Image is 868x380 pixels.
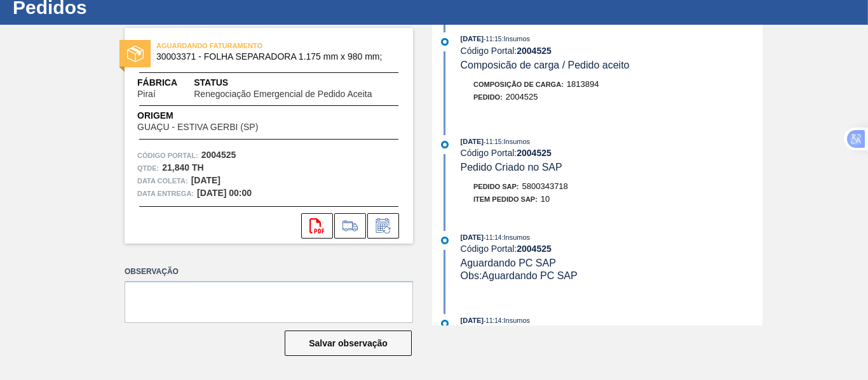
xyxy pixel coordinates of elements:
span: Origem [137,109,294,122]
span: [DATE] [461,35,484,43]
strong: [DATE] 00:00 [197,188,252,198]
span: : Insumos [501,138,530,145]
img: atual [441,237,449,244]
span: 2004525 [506,92,538,102]
span: Composição de Carga : [473,81,564,88]
span: - 11:14 [484,317,501,324]
span: [DATE] [461,233,484,241]
span: : Insumos [501,35,530,43]
span: Obs: Aguardando PC SAP [461,270,578,281]
span: Fábrica [137,76,194,89]
img: atual [441,141,449,148]
span: - 11:14 [484,234,501,241]
span: - 11:15 [484,36,501,43]
span: Data entrega: [137,187,194,200]
span: Aguardando PC SAP [461,258,556,268]
span: Composicão de carga / Pedido aceito [461,60,630,70]
span: [DATE] [461,317,484,324]
span: AGUARDANDO FATURAMENTO [156,39,334,52]
strong: 2004525 [201,150,236,160]
strong: 2004525 [517,244,552,254]
span: [DATE] [461,138,484,145]
strong: 2004525 [517,148,552,158]
span: GUAÇU - ESTIVA GERBI (SP) [137,122,258,132]
span: Status [194,76,400,89]
span: - 11:15 [484,138,501,145]
img: atual [441,320,449,327]
strong: [DATE] [191,175,220,185]
span: Qtde : [137,162,159,174]
span: Pedido Criado no SAP [461,162,562,173]
span: : Insumos [501,317,530,324]
span: 10 [541,194,550,204]
button: Salvar observação [285,331,412,356]
span: Código Portal: [137,149,198,162]
img: status [127,46,144,62]
div: Código Portal: [461,148,763,158]
div: Abrir arquivo PDF [301,213,333,239]
span: 30003371 - FOLHA SEPARADORA 1.175 mm x 980 mm; [156,52,387,62]
span: 1813894 [567,79,599,89]
strong: 2004525 [517,46,552,56]
img: atual [441,38,449,46]
span: Renegociação Emergencial de Pedido Aceita [194,89,372,99]
div: Informar alteração no pedido [367,213,399,239]
span: Data coleta: [137,174,188,187]
strong: 21,840 TH [162,162,203,173]
span: 5800343718 [522,181,568,191]
span: Pedido : [473,93,503,101]
div: Código Portal: [461,244,763,254]
span: Piraí [137,89,156,99]
div: Código Portal: [461,46,763,56]
div: Ir para Composição de Carga [334,213,366,239]
span: Pedido SAP: [473,183,519,190]
label: Observação [125,263,413,281]
span: Item pedido SAP: [473,195,538,203]
span: : Insumos [501,233,530,241]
